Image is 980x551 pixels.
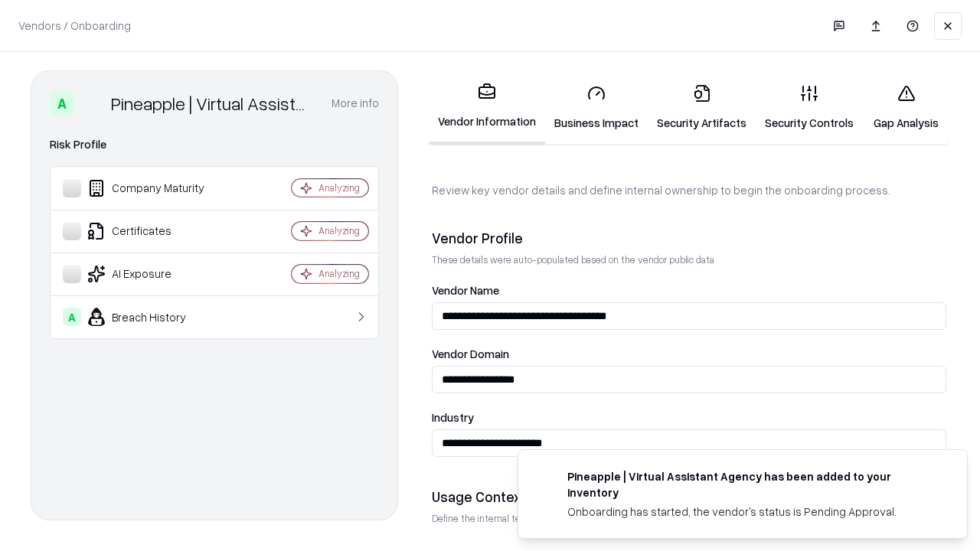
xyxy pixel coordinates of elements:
a: Security Controls [756,72,863,143]
button: More info [332,90,379,117]
div: Analyzing [318,267,360,280]
a: Vendor Information [429,70,545,145]
div: Analyzing [318,224,360,237]
img: trypineapple.com [537,468,555,487]
div: A [63,308,81,326]
p: Review key vendor details and define internal ownership to begin the onboarding process. [432,182,946,198]
div: Vendor Profile [432,229,946,247]
div: Company Maturity [63,179,246,197]
div: Onboarding has started, the vendor's status is Pending Approval. [567,504,930,520]
div: Usage Context [432,487,946,506]
a: Security Artifacts [648,72,756,143]
div: Breach History [63,308,246,326]
p: Vendors / Onboarding [18,18,131,34]
div: Analyzing [318,181,360,194]
a: Business Impact [545,72,648,143]
a: Gap Analysis [863,72,949,143]
div: AI Exposure [63,265,246,283]
div: Pineapple | Virtual Assistant Agency [111,91,313,116]
div: Certificates [63,222,246,240]
div: A [50,91,74,116]
div: Pineapple | Virtual Assistant Agency has been added to your inventory [567,468,930,500]
p: These details were auto-populated based on the vendor public data [432,253,946,266]
div: Risk Profile [50,135,379,154]
label: Industry [432,412,946,423]
label: Vendor Name [432,285,946,296]
img: Pineapple | Virtual Assistant Agency [80,91,105,116]
p: Define the internal team and reason for using this vendor. This helps assess business relevance a... [432,512,946,525]
label: Vendor Domain [432,348,946,360]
